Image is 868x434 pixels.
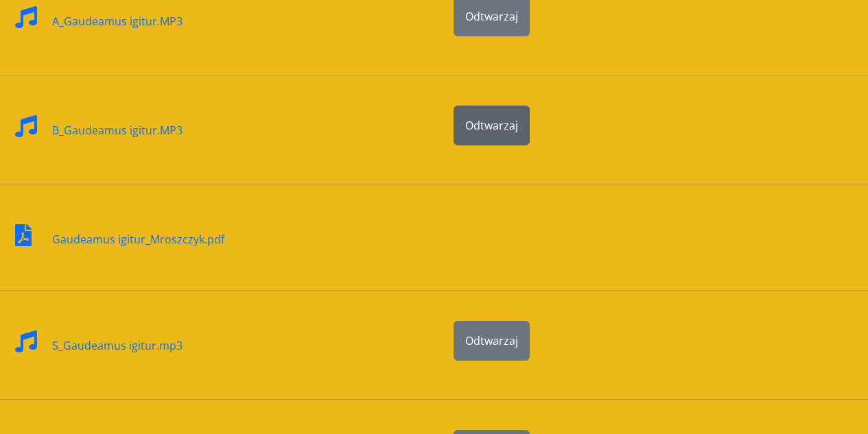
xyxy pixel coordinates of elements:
[454,321,530,361] button: Odtwarzaj
[454,106,530,145] button: Odtwarzaj
[465,333,518,348] span: Odtwarzaj
[52,320,183,354] div: S_Gaudeamus igitur.mp3
[8,310,183,369] a: S_Gaudeamus igitur.mp3
[8,204,224,263] a: Gaudeamus igitur_Mroszczyk.pdf
[465,118,518,133] span: Odtwarzaj
[8,95,183,154] a: B_Gaudeamus igitur.MP3
[52,214,224,248] div: Gaudeamus igitur_Mroszczyk.pdf
[465,9,518,24] span: Odtwarzaj
[52,105,183,138] div: B_Gaudeamus igitur.MP3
